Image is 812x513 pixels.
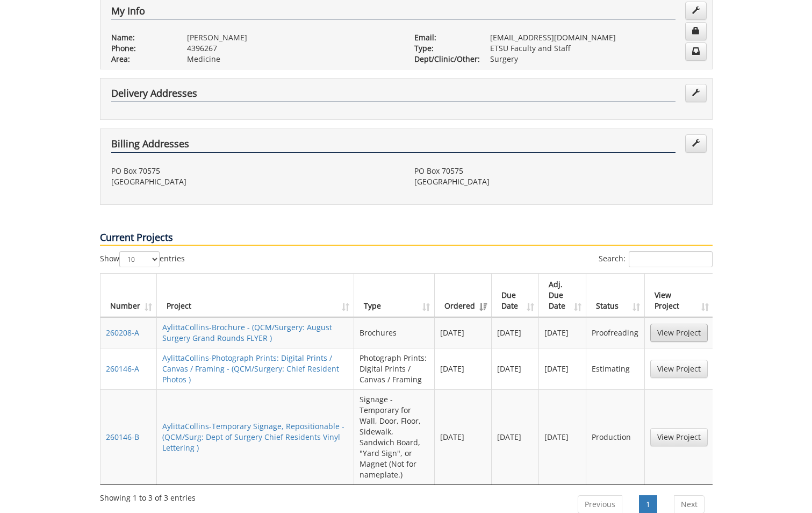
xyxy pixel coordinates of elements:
[414,176,701,187] p: [GEOGRAPHIC_DATA]
[157,274,355,317] th: Project: activate to sort column ascending
[414,166,701,176] p: PO Box 70575
[435,274,492,317] th: Ordered: activate to sort column ascending
[414,32,474,43] p: Email:
[354,348,435,389] td: Photograph Prints: Digital Prints / Canvas / Framing
[162,353,339,384] a: AylittaCollins-Photograph Prints: Digital Prints / Canvas / Framing - (QCM/Surgery: Chief Residen...
[111,54,171,65] p: Area:
[100,274,157,317] th: Number: activate to sort column ascending
[539,274,586,317] th: Adj. Due Date: activate to sort column ascending
[162,421,344,453] a: AylittaCollins-Temporary Signage, Repositionable - (QCM/Surg: Dept of Surgery Chief Residents Vin...
[586,317,644,348] td: Proofreading
[490,54,701,65] p: Surgery
[187,32,398,43] p: [PERSON_NAME]
[586,348,644,389] td: Estimating
[586,389,644,484] td: Production
[492,348,539,389] td: [DATE]
[685,134,707,153] a: Edit Addresses
[119,251,160,267] select: Showentries
[414,43,474,54] p: Type:
[435,389,492,484] td: [DATE]
[111,88,676,102] h4: Delivery Addresses
[490,43,701,54] p: ETSU Faculty and Staff
[539,348,586,389] td: [DATE]
[685,42,707,61] a: Change Communication Preferences
[187,54,398,65] p: Medicine
[685,2,707,20] a: Edit Info
[100,251,185,267] label: Show entries
[111,32,171,43] p: Name:
[650,428,708,446] a: View Project
[106,327,139,338] a: 260208-A
[650,360,708,378] a: View Project
[111,166,398,176] p: PO Box 70575
[354,317,435,348] td: Brochures
[111,176,398,187] p: [GEOGRAPHIC_DATA]
[162,322,332,343] a: AylittaCollins-Brochure - (QCM/Surgery: August Surgery Grand Rounds FLYER )
[599,251,713,267] label: Search:
[106,432,139,442] a: 260146-B
[490,32,701,43] p: [EMAIL_ADDRESS][DOMAIN_NAME]
[435,317,492,348] td: [DATE]
[492,274,539,317] th: Due Date: activate to sort column ascending
[111,139,676,153] h4: Billing Addresses
[414,54,474,65] p: Dept/Clinic/Other:
[539,389,586,484] td: [DATE]
[645,274,713,317] th: View Project: activate to sort column ascending
[492,389,539,484] td: [DATE]
[629,251,713,267] input: Search:
[492,317,539,348] td: [DATE]
[685,22,707,40] a: Change Password
[100,488,196,503] div: Showing 1 to 3 of 3 entries
[111,6,676,20] h4: My Info
[435,348,492,389] td: [DATE]
[106,364,139,374] a: 260146-A
[187,43,398,54] p: 4396267
[354,274,435,317] th: Type: activate to sort column ascending
[650,324,708,342] a: View Project
[354,389,435,484] td: Signage - Temporary for Wall, Door, Floor, Sidewalk, Sandwich Board, "Yard Sign", or Magnet (Not ...
[586,274,644,317] th: Status: activate to sort column ascending
[685,84,707,102] a: Edit Addresses
[539,317,586,348] td: [DATE]
[100,231,713,246] p: Current Projects
[111,43,171,54] p: Phone:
